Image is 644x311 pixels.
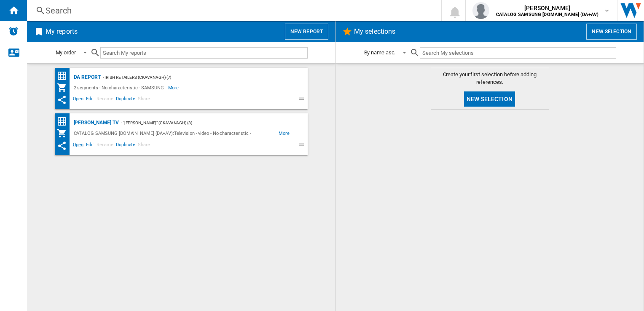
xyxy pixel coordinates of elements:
[72,141,85,151] span: Open
[285,24,328,40] button: New report
[72,72,101,83] div: DA Report
[57,71,72,81] div: Price Matrix
[57,116,72,127] div: Price Matrix
[352,24,397,40] h2: My selections
[44,24,79,40] h2: My reports
[8,26,19,36] img: alerts-logo.svg
[95,95,115,105] span: Rename
[420,47,616,59] input: Search My selections
[57,95,67,105] ng-md-icon: This report has been shared with you
[85,95,95,105] span: Edit
[115,95,137,105] span: Duplicate
[496,4,598,12] span: [PERSON_NAME]
[137,95,151,105] span: Share
[472,2,489,19] img: profile.jpg
[72,95,85,105] span: Open
[464,91,515,107] button: New selection
[431,71,549,86] span: Create your first selection before adding references.
[57,128,72,139] div: My Assortment
[168,83,180,93] span: More
[100,47,308,59] input: Search My reports
[56,49,76,56] div: My order
[85,141,95,151] span: Edit
[137,141,151,151] span: Share
[57,83,72,93] div: My Assortment
[72,118,119,128] div: [PERSON_NAME] TV
[496,12,598,17] b: CATALOG SAMSUNG [DOMAIN_NAME] (DA+AV)
[115,141,137,151] span: Duplicate
[364,49,396,56] div: By name asc.
[72,83,168,93] div: 2 segments - No characteristic - SAMSUNG
[95,141,115,151] span: Rename
[57,141,67,151] ng-md-icon: This report has been shared with you
[119,118,291,128] div: - "[PERSON_NAME]" (ckavanagh) (3)
[72,128,279,139] div: CATALOG SAMSUNG [DOMAIN_NAME] (DA+AV):Television - video - No characteristic - SAMSUNG
[586,24,637,40] button: New selection
[101,72,291,83] div: - Irish Retailers (ckavanagh) (7)
[46,5,419,16] div: Search
[279,128,291,139] span: More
